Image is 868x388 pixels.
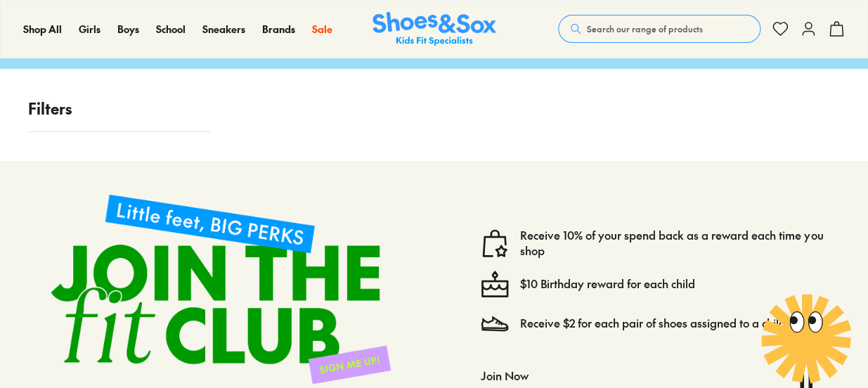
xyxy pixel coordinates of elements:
img: vector1.svg [481,229,509,257]
button: Search our range of products [558,15,760,43]
span: Sneakers [202,22,245,36]
span: Girls [79,22,101,36]
span: Shop All [23,22,62,36]
a: $10 Birthday reward for each child [520,276,695,292]
a: Receive 10% of your spend back as a reward each time you shop [520,228,829,259]
img: cake--candle-birthday-event-special-sweet-cake-bake.svg [481,270,509,298]
a: Receive $2 for each pair of shoes assigned to a child [520,316,786,331]
a: Girls [79,22,101,37]
p: Filters [28,97,210,120]
a: Sneakers [202,22,245,37]
a: Sale [312,22,332,37]
a: Brands [262,22,295,37]
span: Brands [262,22,295,36]
a: Shop All [23,22,62,37]
span: Boys [117,22,139,36]
a: Shoes & Sox [373,12,496,46]
a: School [156,22,186,37]
span: Sale [312,22,332,36]
span: Search our range of products [587,22,703,35]
span: School [156,22,186,36]
a: Boys [117,22,139,37]
img: SNS_Logo_Responsive.svg [373,12,496,46]
img: Vector_3098.svg [481,309,509,337]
